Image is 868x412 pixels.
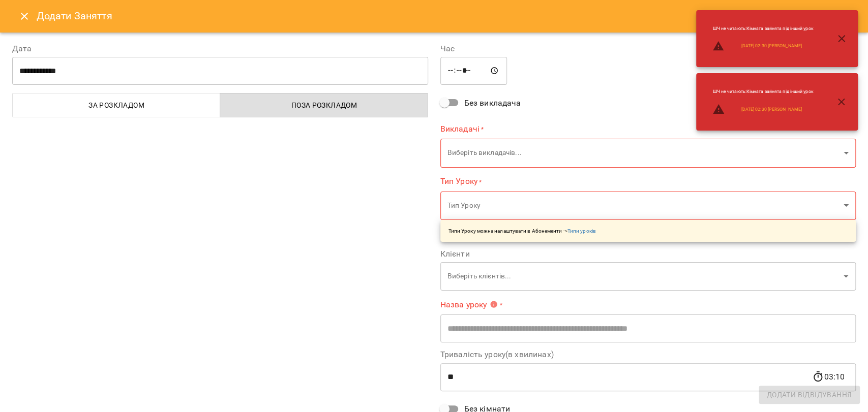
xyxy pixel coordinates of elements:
a: Типи уроків [567,228,596,234]
div: Виберіть клієнтів... [440,262,856,291]
span: Назва уроку [440,300,498,308]
button: Close [12,4,37,28]
div: Тип Уроку [440,191,856,220]
label: Тривалість уроку(в хвилинах) [440,351,856,359]
p: Виберіть викладачів... [447,148,840,158]
label: Дата [12,45,428,53]
li: ШЧ не читають : Кімната зайнята під інший урок [704,21,821,36]
span: За розкладом [19,99,214,111]
button: За розкладом [12,93,220,117]
p: Виберіть клієнтів... [447,271,840,281]
div: Виберіть викладачів... [440,139,856,168]
label: Час [440,45,856,53]
p: Тип Уроку [447,201,840,211]
li: ШЧ не читають : Кімната зайнята під інший урок [704,84,821,99]
label: Клієнти [440,250,856,258]
span: Поза розкладом [226,99,422,111]
p: Типи Уроку можна налаштувати в Абонементи -> [448,227,596,235]
h6: Додати Заняття [37,8,856,24]
label: Викладачі [440,123,856,135]
span: Без викладача [464,97,521,109]
a: [DATE] 02:30 [PERSON_NAME] [741,43,801,49]
label: Тип Уроку [440,176,856,187]
button: Поза розкладом [220,93,428,117]
svg: Вкажіть назву уроку або виберіть клієнтів [490,300,498,308]
a: [DATE] 02:30 [PERSON_NAME] [741,106,801,113]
